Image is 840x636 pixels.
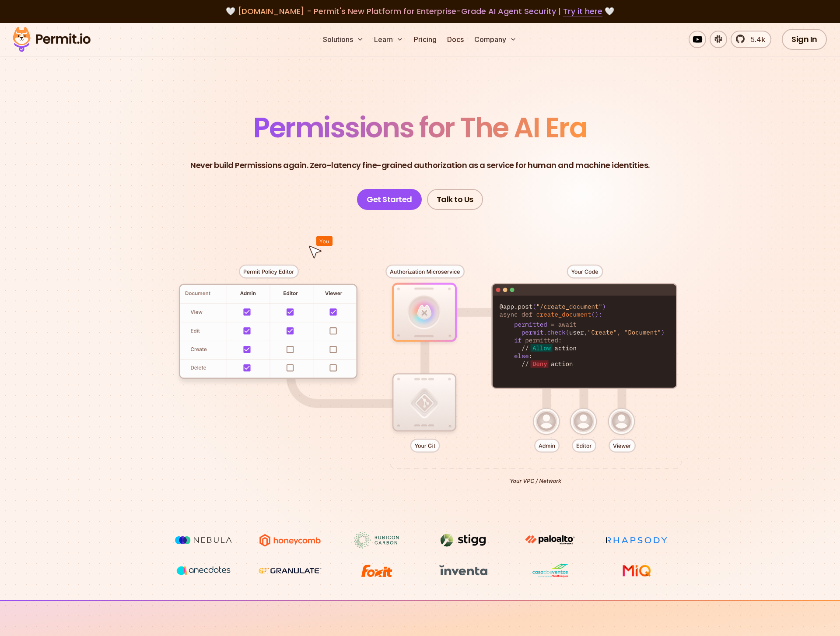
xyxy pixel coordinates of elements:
p: Never build Permissions again. Zero-latency fine-grained authorization as a service for human and... [190,159,650,171]
button: Solutions [319,31,367,48]
img: inventa [430,563,496,578]
img: vega [171,563,236,579]
span: Permissions for The AI Era [253,108,587,147]
a: Get Started [357,189,422,210]
span: [DOMAIN_NAME] - Permit's New Platform for Enterprise-Grade AI Agent Security | [238,6,602,17]
a: Try it here [563,6,602,17]
img: Rhapsody Health [604,532,669,549]
img: Rubicon [344,532,409,549]
img: Granulate [257,563,323,579]
button: Learn [371,31,407,48]
div: 🤍 🤍 [21,5,819,17]
a: Sign In [782,29,827,50]
a: 5.4k [731,31,771,48]
span: 5.4k [745,34,765,45]
img: Honeycomb [257,532,323,549]
img: Casa dos Ventos [517,563,583,579]
img: Foxit [344,563,409,579]
a: Talk to Us [427,189,483,210]
img: Nebula [171,532,236,549]
a: Docs [444,31,467,48]
img: Permit logo [9,24,94,54]
a: Pricing [410,31,440,48]
img: paloalto [517,532,583,548]
img: Stigg [430,532,496,549]
img: MIQ [607,563,666,578]
button: Company [471,31,520,48]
